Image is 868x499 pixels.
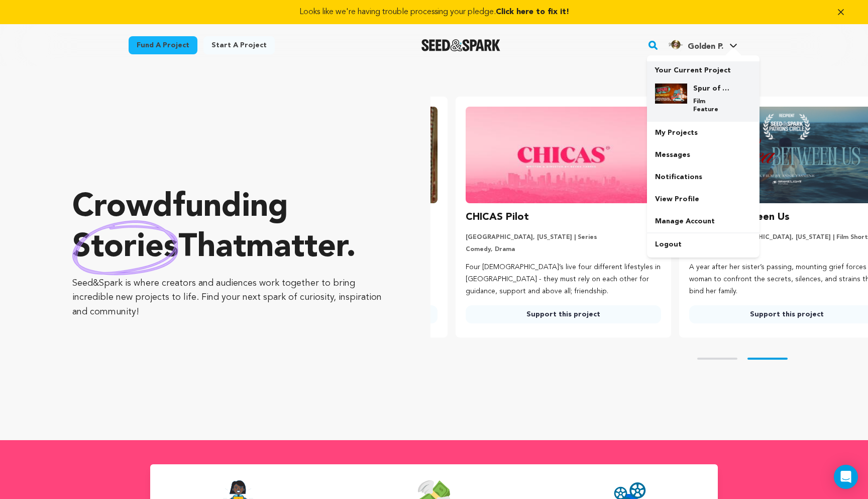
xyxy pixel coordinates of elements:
[647,144,759,166] a: Messages
[466,209,529,225] h3: CHICAS Pilot
[496,8,569,16] span: Click here to fix it!
[668,37,723,53] div: Golden P.'s Profile
[421,39,500,51] a: Seed&Spark Homepage
[466,107,661,203] img: CHICAS Pilot image
[647,188,759,210] a: View Profile
[647,233,759,256] a: Logout
[72,220,178,275] img: hand sketched image
[647,166,759,188] a: Notifications
[246,232,346,264] span: matter
[688,43,723,51] span: Golden P.
[466,245,661,254] p: Comedy, Drama
[72,188,390,268] p: Crowdfunding that .
[655,61,751,75] p: Your Current Project
[666,35,739,53] a: Golden P.'s Profile
[693,84,729,94] h4: Spur of the Moment
[647,122,759,144] a: My Projects
[466,233,661,241] p: [GEOGRAPHIC_DATA], [US_STATE] | Series
[834,465,858,489] div: Open Intercom Messenger
[466,305,661,323] a: Support this project
[647,210,759,232] a: Manage Account
[421,39,500,51] img: Seed&Spark Logo Dark Mode
[668,37,684,53] img: ce8a16eac2b81442.png
[693,98,729,114] p: Film Feature
[12,6,856,18] a: Looks like we're having trouble processing your pledge.Click here to fix it!
[655,61,751,122] a: Your Current Project Spur of the Moment Film Feature
[72,276,390,319] p: Seed&Spark is where creators and audiences work together to bring incredible new projects to life...
[203,36,275,54] a: Start a project
[466,262,661,297] p: Four [DEMOGRAPHIC_DATA]’s live four different lifestyles in [GEOGRAPHIC_DATA] - they must rely on...
[129,36,197,54] a: Fund a project
[655,84,687,104] img: c8676aada586bfe0.png
[666,35,739,56] span: Golden P.'s Profile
